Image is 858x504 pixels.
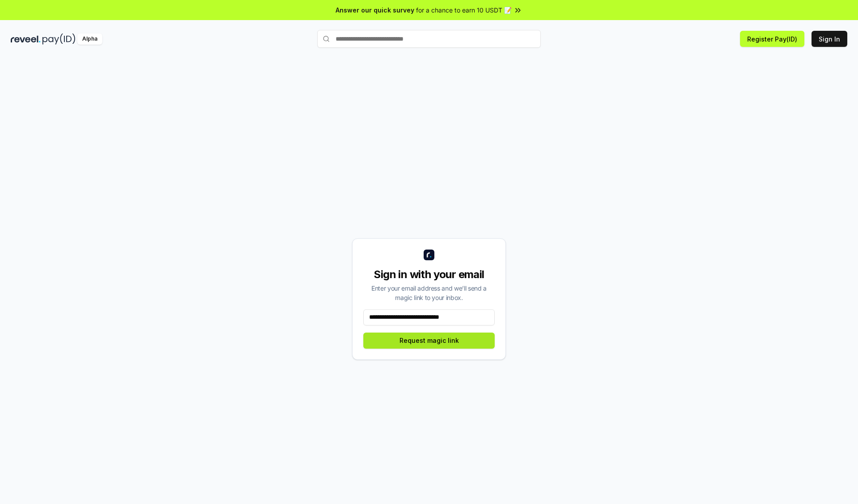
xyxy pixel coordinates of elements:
div: Alpha [77,33,102,45]
img: logo_small [424,250,434,260]
button: Sign In [812,31,847,47]
img: pay_id [42,33,76,45]
div: Enter your email address and we’ll send a magic link to your inbox. [363,283,495,302]
span: Answer our quick survey [336,5,414,15]
button: Register Pay(ID) [740,31,804,47]
button: Request magic link [363,333,495,349]
img: reveel_dark [11,33,41,45]
div: Sign in with your email [363,267,495,282]
span: for a chance to earn 10 USDT 📝 [416,5,512,15]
